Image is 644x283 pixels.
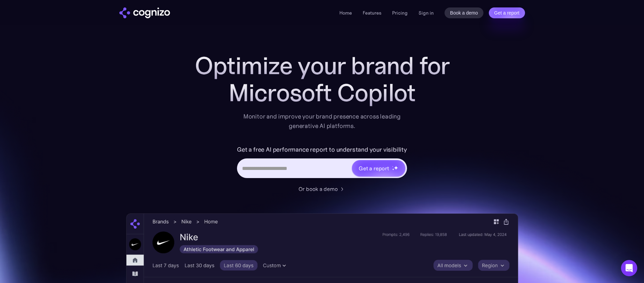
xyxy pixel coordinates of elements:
label: Get a free AI performance report to understand your visibility [237,144,407,155]
img: star [392,166,393,167]
img: star [394,166,398,170]
a: Get a reportstarstarstar [351,159,406,177]
a: home [119,7,170,18]
a: Get a report [489,7,525,18]
a: Features [363,10,381,16]
div: Microsoft Copilot [187,79,457,106]
div: Or book a demo [299,185,338,193]
a: Home [339,10,352,16]
a: Book a demo [445,7,483,18]
img: star [392,168,395,171]
h1: Optimize your brand for [187,52,457,79]
div: Monitor and improve your brand presence across leading generative AI platforms. [239,112,405,131]
div: Open Intercom Messenger [621,260,637,276]
a: Sign in [419,9,434,17]
img: cognizo logo [119,7,170,18]
a: Pricing [392,10,408,16]
div: Get a report [359,164,389,172]
form: Hero URL Input Form [237,144,407,181]
a: Or book a demo [299,185,346,193]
